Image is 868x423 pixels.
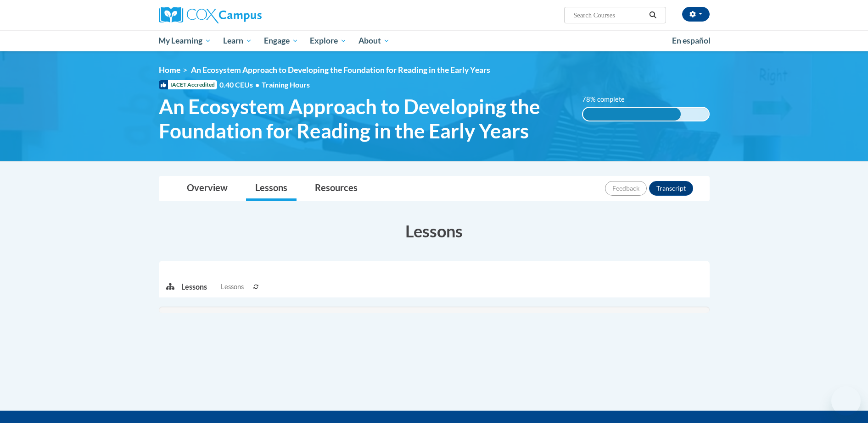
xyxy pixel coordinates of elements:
button: Feedback [605,181,647,196]
span: Lessons [221,282,244,292]
span: • [255,80,259,89]
img: Cox Campus [159,7,262,23]
span: About [358,35,390,46]
a: Overview [178,176,237,201]
iframe: Button to launch messaging window [831,386,861,416]
span: An Ecosystem Approach to Developing the Foundation for Reading in the Early Years [191,65,490,75]
a: Resources [306,176,367,201]
span: Explore [310,35,347,46]
button: Transcript [649,181,693,196]
span: My Learning [158,35,211,46]
span: Learn [223,35,252,46]
a: Explore [304,30,353,51]
button: Search [646,10,660,21]
span: Engage [264,35,298,46]
span: An Ecosystem Approach to Developing the Foundation for Reading in the Early Years [159,94,569,143]
input: Search Courses [572,10,646,21]
a: My Learning [153,30,218,51]
p: Lessons [181,282,207,292]
div: 78% complete [583,108,681,121]
span: 0.40 CEUs [219,80,262,90]
a: Lessons [246,176,297,201]
a: En español [666,31,717,50]
span: IACET Accredited [159,80,217,89]
div: Main menu [145,30,723,51]
a: About [353,30,396,51]
span: Training Hours [262,80,310,89]
a: Engage [258,30,304,51]
label: 78% complete [582,94,635,104]
a: Learn [217,30,258,51]
a: Cox Campus [159,7,333,23]
span: En español [672,36,711,45]
h3: Lessons [159,220,710,242]
button: Account Settings [682,7,710,22]
a: Home [159,65,180,75]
